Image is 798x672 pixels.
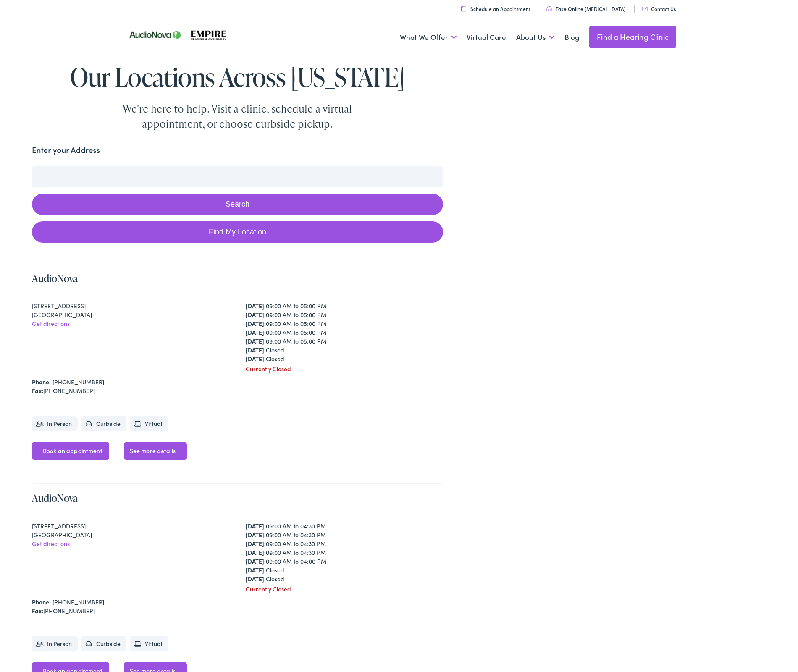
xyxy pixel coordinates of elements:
label: Enter your Address [32,144,100,156]
a: Find a Hearing Clinic [589,26,676,48]
a: About Us [516,22,554,53]
div: [GEOGRAPHIC_DATA] [32,310,229,319]
li: Curbside [81,416,126,431]
li: Virtual [130,636,168,651]
div: [PHONE_NUMBER] [32,386,443,395]
div: [PHONE_NUMBER] [32,606,443,615]
strong: [DATE]: [246,319,266,328]
input: Enter your address or zip code [32,166,443,187]
a: AudioNova [32,271,78,285]
strong: [DATE]: [246,522,266,530]
img: utility icon [642,7,648,11]
a: Get directions [32,319,70,328]
div: 09:00 AM to 04:30 PM 09:00 AM to 04:30 PM 09:00 AM to 04:30 PM 09:00 AM to 04:30 PM 09:00 AM to 0... [246,522,443,583]
strong: [DATE]: [246,557,266,565]
img: utility icon [546,6,552,11]
a: Take Online [MEDICAL_DATA] [546,5,626,12]
a: Blog [564,22,579,53]
strong: [DATE]: [246,548,266,556]
a: Virtual Care [467,22,506,53]
strong: [DATE]: [246,337,266,345]
a: AudioNova [32,491,78,505]
a: [PHONE_NUMBER] [52,378,104,386]
a: Schedule an Appointment [461,5,530,12]
strong: Phone: [32,598,51,606]
div: We're here to help. Visit a clinic, schedule a virtual appointment, or choose curbside pickup. [103,101,372,131]
a: Contact Us [642,5,676,12]
strong: Fax: [32,606,43,615]
a: Book an appointment [32,442,109,460]
a: See more details [124,442,187,460]
strong: [DATE]: [246,539,266,548]
div: [STREET_ADDRESS] [32,522,229,530]
a: What We Offer [400,22,457,53]
img: utility icon [461,6,466,11]
strong: [DATE]: [246,310,266,319]
li: Curbside [81,636,126,651]
strong: [DATE]: [246,346,266,354]
strong: [DATE]: [246,354,266,363]
strong: Fax: [32,386,43,395]
strong: [DATE]: [246,302,266,310]
strong: Phone: [32,378,51,386]
h1: Our Locations Across [US_STATE] [32,63,443,91]
a: Find My Location [32,221,443,243]
a: Get directions [32,539,70,548]
div: 09:00 AM to 05:00 PM 09:00 AM to 05:00 PM 09:00 AM to 05:00 PM 09:00 AM to 05:00 PM 09:00 AM to 0... [246,302,443,363]
strong: [DATE]: [246,566,266,574]
div: [STREET_ADDRESS] [32,302,229,310]
button: Search [32,194,443,215]
div: [GEOGRAPHIC_DATA] [32,530,229,539]
div: Currently Closed [246,585,443,593]
li: Virtual [130,416,168,431]
li: In Person [32,636,78,651]
strong: [DATE]: [246,575,266,583]
strong: [DATE]: [246,530,266,539]
a: [PHONE_NUMBER] [52,598,104,606]
strong: [DATE]: [246,328,266,336]
div: Currently Closed [246,365,443,373]
li: In Person [32,416,78,431]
